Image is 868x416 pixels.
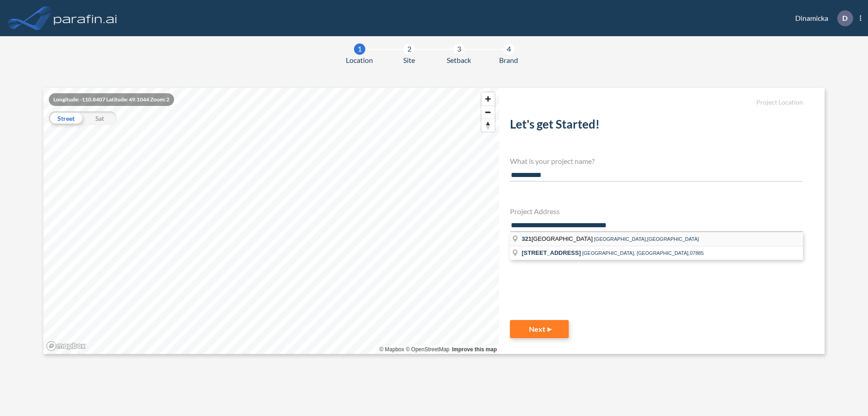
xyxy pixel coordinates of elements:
div: Longitude: -110.8407 Latitude: 49.1044 Zoom: 2 [49,93,174,106]
div: 2 [404,43,415,55]
button: Zoom in [481,92,495,105]
span: [GEOGRAPHIC_DATA],[GEOGRAPHIC_DATA] [594,236,699,242]
span: [GEOGRAPHIC_DATA], [GEOGRAPHIC_DATA],07885 [582,250,704,256]
span: Brand [499,55,518,66]
h2: Let's get Started! [510,117,803,135]
span: 321 [522,235,532,242]
h4: Project Address [510,207,803,215]
img: logo [52,9,119,27]
h5: Project Location [510,99,803,106]
a: Mapbox homepage [46,341,86,351]
canvas: Map [43,88,499,354]
a: OpenStreetMap [406,346,449,353]
div: Street [49,111,83,125]
span: Location [346,55,373,66]
h4: What is your project name? [510,157,803,165]
span: [GEOGRAPHIC_DATA] [522,235,594,242]
div: 1 [354,43,365,55]
span: Setback [447,55,471,66]
p: D [842,14,848,22]
button: Next [510,320,569,338]
a: Improve this map [452,346,497,353]
div: Dinamicka [782,10,861,26]
div: 3 [453,43,465,55]
div: Sat [83,111,117,125]
div: 4 [503,43,514,55]
span: [STREET_ADDRESS] [522,249,581,256]
button: Zoom out [481,105,495,119]
span: Zoom out [481,106,495,119]
a: Mapbox [379,346,404,353]
button: Reset bearing to north [481,119,495,132]
span: Site [403,55,415,66]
